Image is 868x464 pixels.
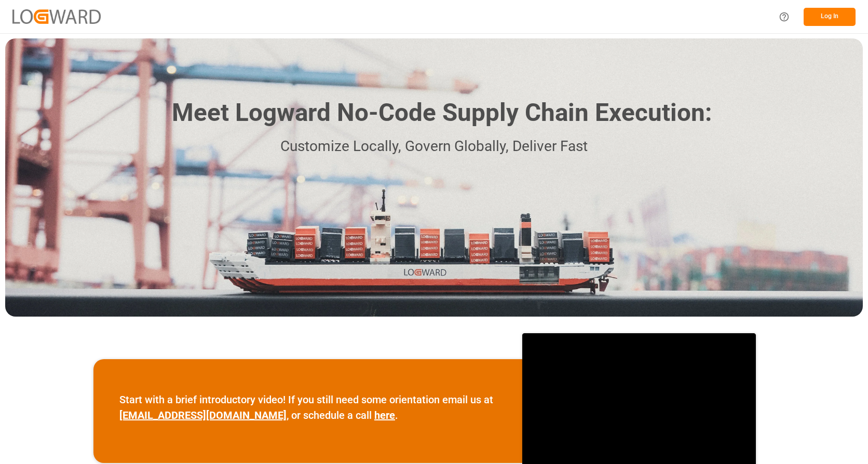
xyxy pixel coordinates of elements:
img: Logward_new_orange.png [12,9,101,23]
p: Start with a brief introductory video! If you still need some orientation email us at , or schedu... [119,392,496,423]
a: here [374,409,395,421]
button: Help Center [772,5,796,29]
h1: Meet Logward No-Code Supply Chain Execution: [172,94,712,131]
button: Log In [804,8,856,26]
p: Customize Locally, Govern Globally, Deliver Fast [156,135,712,158]
a: [EMAIL_ADDRESS][DOMAIN_NAME] [119,409,287,421]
